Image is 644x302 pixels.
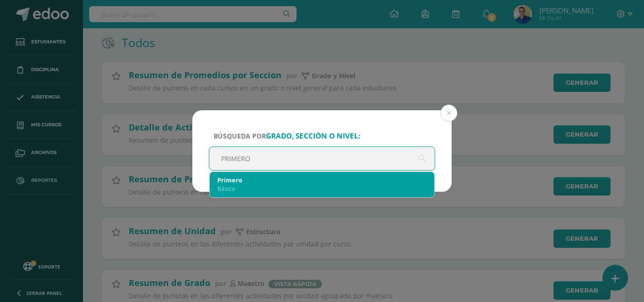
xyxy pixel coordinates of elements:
[266,131,360,141] strong: grado, sección o nivel:
[214,131,360,140] span: Búsqueda por
[209,147,435,170] input: ej. Primero primaria, etc.
[217,184,427,193] div: Básico
[217,176,427,184] div: Primero
[440,105,457,122] button: Close (Esc)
